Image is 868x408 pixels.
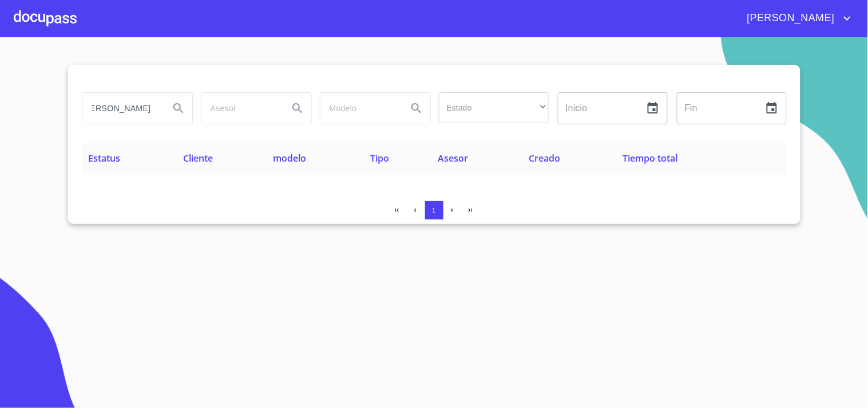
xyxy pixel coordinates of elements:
span: Tipo [370,152,389,164]
span: Asesor [438,152,468,164]
input: search [320,93,398,124]
span: modelo [274,152,307,164]
input: search [201,93,279,124]
button: Search [165,95,192,122]
button: Search [403,95,430,122]
span: [PERSON_NAME] [739,9,841,28]
button: account of current user [739,9,854,28]
span: Cliente [183,152,213,164]
input: search [82,93,160,124]
div: ​ [439,92,549,123]
button: 1 [425,201,443,219]
button: Search [284,95,311,122]
span: Creado [529,152,561,164]
span: 1 [432,206,436,215]
span: Estatus [89,152,121,164]
span: Tiempo total [623,152,677,164]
